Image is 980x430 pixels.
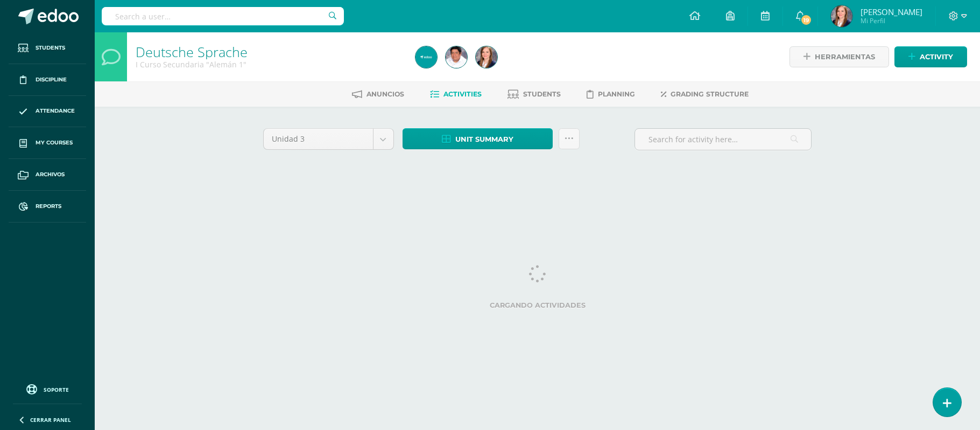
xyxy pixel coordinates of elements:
[263,301,812,309] label: Cargando actividades
[831,5,852,27] img: 30b41a60147bfd045cc6c38be83b16e6.png
[920,47,953,67] span: Activity
[443,90,482,98] span: Activities
[789,46,889,67] a: Herramientas
[272,129,365,149] span: Unidad 3
[366,90,404,98] span: Anuncios
[264,129,393,149] a: Unidad 3
[523,90,561,98] span: Students
[36,44,65,52] span: Students
[9,191,86,223] a: Reports
[9,64,86,96] a: Discipline
[671,90,749,98] span: Grading structure
[36,138,73,147] span: My courses
[36,170,65,179] span: Archivos
[446,46,467,68] img: 211e6c3b210dcb44a47f17c329106ef5.png
[635,129,811,150] input: Search for activity here…
[455,129,513,149] span: Unit summary
[815,47,875,67] span: Herramientas
[430,86,482,103] a: Activities
[403,128,553,149] a: Unit summary
[9,127,86,159] a: My courses
[13,382,82,396] a: Soporte
[9,32,86,64] a: Students
[136,43,248,61] a: Deutsche Sprache
[9,159,86,191] a: Archivos
[598,90,635,98] span: Planning
[9,96,86,128] a: Attendance
[861,6,922,17] span: [PERSON_NAME]
[587,86,635,103] a: Planning
[861,16,922,25] span: Mi Perfil
[136,44,403,59] h1: Deutsche Sprache
[415,46,437,68] img: c42465e0b3b534b01a32bdd99c66b944.png
[36,107,75,115] span: Attendance
[102,7,344,25] input: Search a user…
[476,46,497,68] img: 30b41a60147bfd045cc6c38be83b16e6.png
[894,46,967,67] a: Activity
[30,416,71,424] span: Cerrar panel
[800,14,812,26] span: 19
[661,86,749,103] a: Grading structure
[352,86,404,103] a: Anuncios
[44,386,69,393] span: Soporte
[36,202,61,211] span: Reports
[36,75,67,84] span: Discipline
[507,86,561,103] a: Students
[136,59,403,70] div: I Curso Secundaria 'Alemán 1'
